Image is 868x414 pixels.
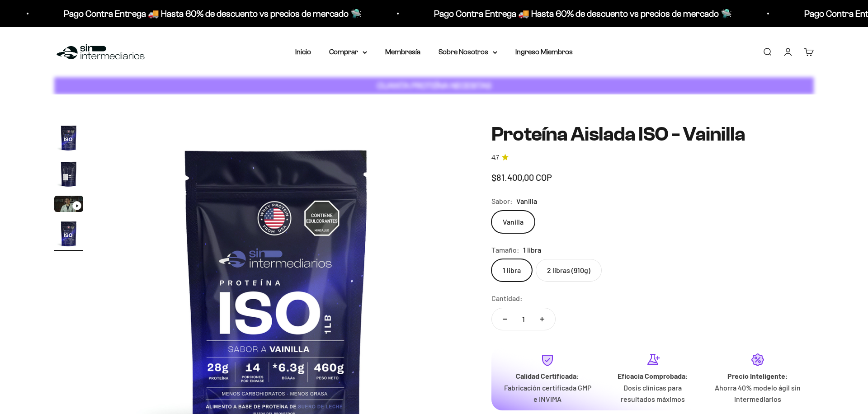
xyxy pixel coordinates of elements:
[491,195,513,207] legend: Sabor:
[492,308,518,330] button: Reducir cantidad
[491,170,552,184] sale-price: $81.400,00 COP
[491,244,519,256] legend: Tamaño:
[54,160,83,188] img: Proteína Aislada ISO - Vainilla
[377,81,491,90] strong: CUANTA PROTEÍNA NECESITAS
[727,372,788,380] strong: Precio Inteligente:
[329,46,367,58] summary: Comprar
[491,123,814,145] h1: Proteína Aislada ISO - Vainilla
[712,382,803,405] p: Ahorra 40% modelo ágil sin intermediarios
[516,372,579,380] strong: Calidad Certificada:
[515,48,573,56] a: Ingreso Miembros
[54,123,83,152] img: Proteína Aislada ISO - Vainilla
[618,372,688,380] strong: Eficacia Comprobada:
[64,6,362,21] p: Pago Contra Entrega 🚚 Hasta 60% de descuento vs precios de mercado 🛸
[439,46,497,58] summary: Sobre Nosotros
[385,48,420,56] a: Membresía
[502,382,593,405] p: Fabricación certificada GMP e INVIMA
[54,196,83,215] button: Ir al artículo 3
[491,153,814,163] a: 4.74.7 de 5.0 estrellas
[516,195,537,207] span: Vanilla
[434,6,732,21] p: Pago Contra Entrega 🚚 Hasta 60% de descuento vs precios de mercado 🛸
[491,292,523,304] label: Cantidad:
[607,382,698,405] p: Dosis clínicas para resultados máximos
[54,160,83,191] button: Ir al artículo 2
[529,308,555,330] button: Aumentar cantidad
[54,219,83,248] img: Proteína Aislada ISO - Vainilla
[523,244,541,256] span: 1 libra
[54,219,83,251] button: Ir al artículo 4
[491,153,499,163] span: 4.7
[295,48,311,56] a: Inicio
[54,123,83,155] button: Ir al artículo 1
